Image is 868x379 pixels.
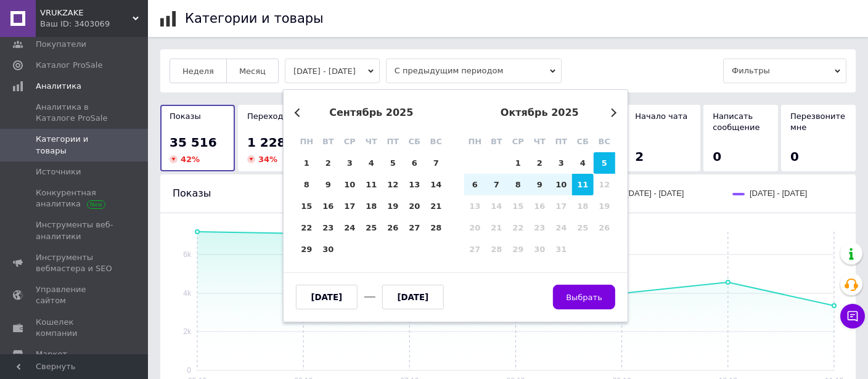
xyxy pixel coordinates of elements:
div: month 2025-10 [464,152,615,260]
div: Not available понедельник, 13 октября 2025 г. [464,195,486,217]
span: Выбрать [566,293,602,302]
span: 42 % [181,155,200,164]
span: С предыдущим периодом [386,59,562,83]
div: Choose суббота, 13 сентября 2025 г. [404,174,425,195]
span: Месяц [239,67,266,76]
button: Выбрать [553,285,615,309]
span: Инструменты веб-аналитики [36,219,114,242]
div: month 2025-09 [296,152,447,260]
div: Choose понедельник, 6 октября 2025 г. [464,174,486,195]
div: сентябрь 2025 [296,107,447,118]
div: Choose пятница, 19 сентября 2025 г. [382,195,404,217]
div: Choose вторник, 30 сентября 2025 г. [317,238,339,260]
div: Choose среда, 24 сентября 2025 г. [339,217,361,238]
div: Choose четверг, 2 октября 2025 г. [529,152,551,174]
div: Not available воскресенье, 19 октября 2025 г. [594,195,615,217]
div: Not available пятница, 17 октября 2025 г. [551,195,572,217]
text: 4k [183,289,192,298]
span: 1 228 [247,135,286,150]
button: Неделя [170,59,227,83]
div: Choose среда, 17 сентября 2025 г. [339,195,361,217]
div: Not available суббота, 18 октября 2025 г. [572,195,594,217]
div: Choose пятница, 26 сентября 2025 г. [382,217,404,238]
div: Choose вторник, 2 сентября 2025 г. [317,152,339,174]
div: Not available вторник, 28 октября 2025 г. [486,238,507,260]
span: Аналитика в Каталоге ProSale [36,102,114,124]
div: Not available понедельник, 27 октября 2025 г. [464,238,486,260]
button: Месяц [226,59,279,83]
div: Choose четверг, 4 сентября 2025 г. [361,152,382,174]
div: Not available вторник, 21 октября 2025 г. [486,217,507,238]
div: Choose понедельник, 22 сентября 2025 г. [296,217,317,238]
text: 0 [187,366,191,375]
span: 0 [713,149,721,164]
div: Choose четверг, 9 октября 2025 г. [529,174,551,195]
div: ср [339,131,361,152]
span: 35 516 [170,135,217,150]
div: Not available суббота, 25 октября 2025 г. [572,217,594,238]
div: пн [296,131,317,152]
div: Choose среда, 8 октября 2025 г. [507,174,529,195]
div: вс [594,131,615,152]
div: Choose пятница, 5 сентября 2025 г. [382,152,404,174]
span: 34 % [258,155,277,164]
div: Not available воскресенье, 26 октября 2025 г. [594,217,615,238]
div: пн [464,131,486,152]
div: Choose пятница, 3 октября 2025 г. [551,152,572,174]
span: 2 [635,149,644,164]
div: Choose понедельник, 1 сентября 2025 г. [296,152,317,174]
span: Источники [36,166,81,177]
span: Неделя [182,67,214,76]
div: Not available среда, 22 октября 2025 г. [507,217,529,238]
text: 6k [183,250,192,259]
div: сб [572,131,594,152]
div: Choose воскресенье, 28 сентября 2025 г. [425,217,447,238]
div: Choose понедельник, 15 сентября 2025 г. [296,195,317,217]
div: Choose четверг, 18 сентября 2025 г. [361,195,382,217]
span: Переходы [247,112,290,121]
div: Not available четверг, 23 октября 2025 г. [529,217,551,238]
span: Маркет [36,349,67,360]
span: Категории и товары [36,134,114,156]
div: Not available среда, 15 октября 2025 г. [507,195,529,217]
div: Choose воскресенье, 5 октября 2025 г. [594,152,615,174]
div: Choose суббота, 27 сентября 2025 г. [404,217,425,238]
div: Not available четверг, 30 октября 2025 г. [529,238,551,260]
div: пт [382,131,404,152]
span: Фильтры [723,59,846,83]
span: Показы [170,112,201,121]
div: вт [486,131,507,152]
div: вт [317,131,339,152]
div: Choose четверг, 25 сентября 2025 г. [361,217,382,238]
span: Покупатели [36,39,86,50]
span: Начало чата [635,112,687,121]
div: Choose воскресенье, 7 сентября 2025 г. [425,152,447,174]
div: Choose суббота, 6 сентября 2025 г. [404,152,425,174]
div: Choose вторник, 7 октября 2025 г. [486,174,507,195]
span: Конкурентная аналитика [36,187,114,210]
div: Not available вторник, 14 октября 2025 г. [486,195,507,217]
div: Choose воскресенье, 21 сентября 2025 г. [425,195,447,217]
div: Not available пятница, 31 октября 2025 г. [551,238,572,260]
div: Choose четверг, 11 сентября 2025 г. [361,174,382,195]
span: Инструменты вебмастера и SEO [36,252,114,274]
div: чт [361,131,382,152]
div: пт [551,131,572,152]
button: Next Month [608,108,616,117]
div: Choose понедельник, 29 сентября 2025 г. [296,238,317,260]
div: октябрь 2025 [464,107,615,118]
div: Choose пятница, 10 октября 2025 г. [551,174,572,195]
div: Choose суббота, 4 октября 2025 г. [572,152,594,174]
span: Написать сообщение [713,112,759,132]
div: сб [404,131,425,152]
button: [DATE] - [DATE] [285,59,380,83]
div: Choose понедельник, 8 сентября 2025 г. [296,174,317,195]
span: Управление сайтом [36,284,114,306]
div: Not available воскресенье, 12 октября 2025 г. [594,174,615,195]
div: Not available среда, 29 октября 2025 г. [507,238,529,260]
div: Choose вторник, 9 сентября 2025 г. [317,174,339,195]
span: Каталог ProSale [36,60,102,71]
div: Not available четверг, 16 октября 2025 г. [529,195,551,217]
span: Показы [173,187,211,199]
button: Чат с покупателем [840,304,865,328]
